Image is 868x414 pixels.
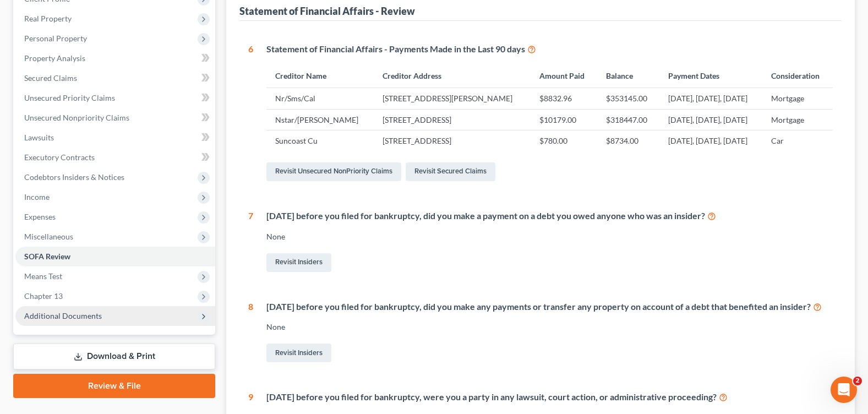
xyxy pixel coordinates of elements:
td: $318447.00 [597,109,660,130]
span: Chapter 13 [24,291,63,301]
div: [DATE] before you filed for bankruptcy, did you make a payment on a debt you owed anyone who was ... [266,210,833,222]
div: 7 [248,210,253,274]
span: Property Analysis [24,53,85,63]
td: Mortgage [762,109,833,130]
span: Means Test [24,271,62,281]
a: Unsecured Priority Claims [15,88,215,108]
span: Expenses [24,212,56,221]
span: Real Property [24,14,72,23]
a: Revisit Secured Claims [406,162,495,181]
th: Payment Dates [659,64,762,88]
td: [STREET_ADDRESS] [374,130,531,151]
span: Codebtors Insiders & Notices [24,172,124,182]
th: Creditor Name [266,64,373,88]
div: None [266,231,833,242]
a: Revisit Unsecured NonPriority Claims [266,162,401,181]
a: Executory Contracts [15,148,215,167]
span: Unsecured Nonpriority Claims [24,113,129,122]
td: Nr/Sms/Cal [266,88,373,109]
td: [STREET_ADDRESS] [374,109,531,130]
a: Property Analysis [15,48,215,68]
span: SOFA Review [24,252,70,261]
span: 2 [853,377,862,385]
a: SOFA Review [15,247,215,266]
th: Consideration [762,64,833,88]
div: 6 [248,43,253,183]
a: Unsecured Nonpriority Claims [15,108,215,128]
iframe: Intercom live chat [831,377,857,403]
td: $780.00 [531,130,597,151]
a: Lawsuits [15,128,215,148]
div: [DATE] before you filed for bankruptcy, were you a party in any lawsuit, court action, or adminis... [266,391,833,404]
a: Revisit Insiders [266,344,331,362]
div: None [266,322,833,333]
span: Secured Claims [24,73,77,83]
td: [STREET_ADDRESS][PERSON_NAME] [374,88,531,109]
td: $8734.00 [597,130,660,151]
td: Mortgage [762,88,833,109]
span: Executory Contracts [24,152,95,162]
th: Creditor Address [374,64,531,88]
td: [DATE], [DATE], [DATE] [659,88,762,109]
a: Review & File [13,374,215,398]
td: [DATE], [DATE], [DATE] [659,109,762,130]
td: $8832.96 [531,88,597,109]
a: Secured Claims [15,68,215,88]
span: Additional Documents [24,311,102,320]
td: $10179.00 [531,109,597,130]
td: $353145.00 [597,88,660,109]
span: Lawsuits [24,133,54,142]
th: Amount Paid [531,64,597,88]
a: Download & Print [13,344,215,369]
div: 8 [248,301,253,365]
div: Statement of Financial Affairs - Payments Made in the Last 90 days [266,43,833,56]
td: Nstar/[PERSON_NAME] [266,109,373,130]
th: Balance [597,64,660,88]
td: Suncoast Cu [266,130,373,151]
span: Income [24,192,50,201]
span: Miscellaneous [24,232,73,241]
div: [DATE] before you filed for bankruptcy, did you make any payments or transfer any property on acc... [266,301,833,313]
a: Revisit Insiders [266,253,331,272]
div: Statement of Financial Affairs - Review [239,4,415,18]
td: Car [762,130,833,151]
span: Personal Property [24,34,87,43]
td: [DATE], [DATE], [DATE] [659,130,762,151]
span: Unsecured Priority Claims [24,93,115,102]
